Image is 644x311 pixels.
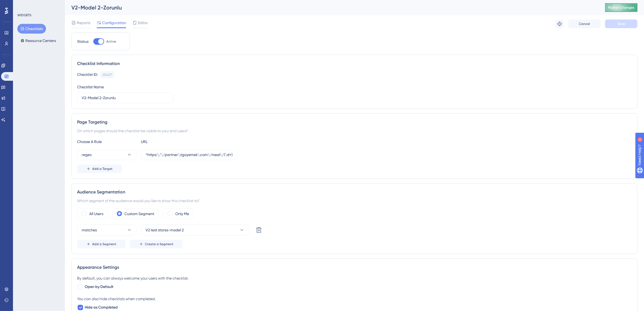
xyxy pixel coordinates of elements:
div: Which segment of the audience would you like to show this checklist to? [77,197,632,204]
label: Only Me [175,210,189,217]
div: On which pages should the checklist be visible to your end users? [77,128,632,134]
button: Checklists [17,24,46,34]
label: All Users [89,210,103,217]
label: Custom Segment [124,210,154,217]
span: Publish Changes [608,5,634,10]
button: Create a Segment [130,240,183,248]
span: Reports [77,20,90,26]
div: You can also hide checklists when completed. [77,296,632,302]
span: Hide as Completed [85,304,118,311]
input: yourwebsite.com/path [146,152,233,158]
span: Editor [138,20,148,26]
span: Open by Default [85,284,113,290]
button: regex [77,149,137,160]
div: Audience Segmentation [77,189,632,195]
button: V2 test stores-model 2 [141,225,249,235]
input: Type your Checklist name [82,95,169,101]
span: V2 test stores-model 2 [146,227,184,233]
span: Active [106,39,116,44]
div: Checklist Name [77,84,104,90]
div: Page Targeting [77,119,632,125]
div: WIDGETS [17,13,31,17]
div: 20407 [103,73,112,77]
span: regex [82,151,92,158]
button: Add a Segment [77,240,126,248]
span: Add a Segment [92,242,116,246]
button: Resource Centers [17,36,59,46]
div: Appearance Settings [77,264,632,271]
span: Add a Target [92,167,113,171]
div: V2-Model 2-Zorunlu [71,4,592,11]
div: URL [141,138,200,145]
button: Save [605,20,638,28]
div: Checklist Information [77,60,632,67]
div: Checklist ID: [77,71,98,78]
span: Configuration [102,20,126,26]
span: matches [82,227,97,233]
button: Cancel [568,20,601,28]
span: Create a Segment [145,242,173,246]
button: Add a Target [77,164,122,173]
div: Status: [77,38,89,45]
span: Cancel [579,22,590,26]
button: matches [77,225,137,235]
div: 3 [38,3,39,7]
button: Publish Changes [605,3,638,12]
div: By default, you can always welcome your users with the checklist. [77,275,632,281]
div: Choose A Rule [77,138,137,145]
span: Need Help? [13,1,34,8]
span: Save [617,22,625,26]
